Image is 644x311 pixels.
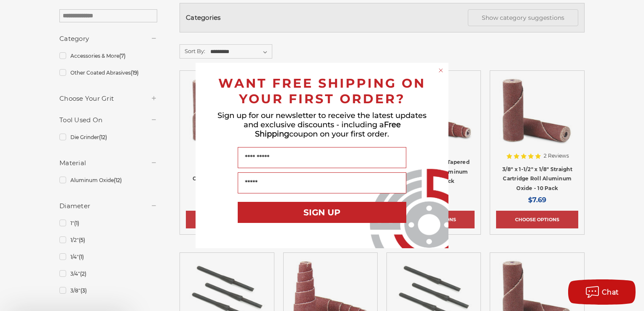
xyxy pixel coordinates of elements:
[238,202,406,223] button: SIGN UP
[602,288,619,296] span: Chat
[437,66,445,75] button: Close dialog
[217,111,427,139] span: Sign up for our newsletter to receive the latest updates and exclusive discounts - including a co...
[568,279,636,305] button: Chat
[255,120,401,139] span: Free Shipping
[218,75,426,107] span: WANT FREE SHIPPING ON YOUR FIRST ORDER?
